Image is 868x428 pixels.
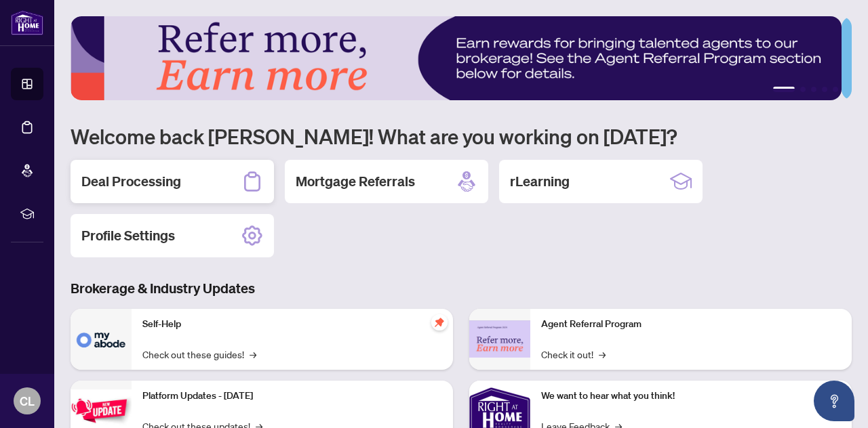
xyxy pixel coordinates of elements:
[71,16,842,100] img: Slide 0
[773,87,795,92] button: 1
[510,172,570,191] h2: rLearning
[833,87,838,92] button: 5
[541,347,606,362] a: Check it out!→
[11,10,43,35] img: logo
[296,172,415,191] h2: Mortgage Referrals
[431,314,448,330] span: pushpin
[811,87,816,92] button: 3
[81,226,175,245] h2: Profile Settings
[822,87,827,92] button: 4
[71,279,852,298] h3: Brokerage & Industry Updates
[142,317,442,332] p: Self-Help
[81,172,181,191] h2: Deal Processing
[71,123,852,149] h1: Welcome back [PERSON_NAME]! What are you working on [DATE]?
[814,381,854,421] button: Open asap
[20,391,35,410] span: CL
[800,87,806,92] button: 2
[541,317,841,332] p: Agent Referral Program
[599,347,606,362] span: →
[469,320,530,358] img: Agent Referral Program
[142,347,256,362] a: Check out these guides!→
[541,389,841,404] p: We want to hear what you think!
[250,347,256,362] span: →
[142,389,442,404] p: Platform Updates - [DATE]
[71,309,132,370] img: Self-Help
